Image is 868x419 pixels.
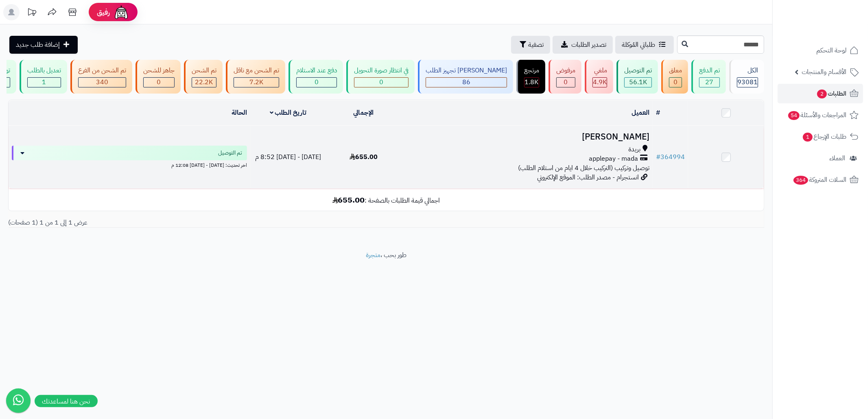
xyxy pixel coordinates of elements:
a: العملاء [778,148,863,168]
div: تم الشحن [192,66,216,75]
a: تاريخ الطلب [270,108,307,118]
div: 22239 [192,78,216,87]
a: في انتظار صورة التحويل 0 [345,60,416,94]
div: عرض 1 إلى 1 من 1 (1 صفحات) [2,218,386,227]
a: إضافة طلب جديد [9,36,78,54]
div: تعديل بالطلب [27,66,61,75]
div: 86 [426,78,507,87]
span: الطلبات [816,88,846,99]
span: 0 [315,77,319,87]
a: الكل93081 [728,60,766,94]
a: تم الشحن مع ناقل 7.2K [224,60,287,94]
img: logo-2.png [813,20,860,37]
span: الأقسام والمنتجات [802,66,846,78]
span: تصفية [528,40,544,50]
div: ملغي [593,66,607,75]
div: الكل [737,66,758,75]
a: # [656,108,660,118]
span: 22.2K [195,77,213,87]
a: متجرة [366,250,380,260]
span: تم التوصيل [218,149,242,157]
span: 93081 [737,77,758,87]
span: 0 [673,77,678,87]
span: 1.8K [525,77,539,87]
a: تعديل بالطلب 1 [18,60,69,94]
img: ai-face.png [113,4,129,20]
div: جاهز للشحن [143,66,175,75]
span: # [656,152,660,162]
div: مرفوض [556,66,575,75]
a: العميل [632,108,649,118]
b: 655.00 [332,194,365,206]
div: 0 [354,78,408,87]
a: المراجعات والأسئلة54 [778,105,863,125]
div: 7223 [234,78,279,87]
a: السلات المتروكة364 [778,170,863,190]
a: تم الشحن 22.2K [182,60,224,94]
div: 4926 [593,78,607,87]
button: تصفية [511,36,550,54]
span: 0 [564,77,568,87]
div: تم الشحن من الفرع [78,66,126,75]
span: إضافة طلب جديد [16,40,60,50]
span: المراجعات والأسئلة [787,109,846,121]
td: اجمالي قيمة الطلبات بالصفحة : [9,189,764,211]
div: اخر تحديث: [DATE] - [DATE] 12:08 م [12,160,247,169]
span: 4.9K [593,77,607,87]
div: تم الشحن مع ناقل [234,66,279,75]
div: 0 [669,78,682,87]
a: معلق 0 [660,60,690,94]
span: 0 [157,77,161,87]
span: بريدة [628,145,641,154]
span: 2 [817,89,827,98]
a: جاهز للشحن 0 [134,60,182,94]
span: 0 [379,77,383,87]
a: الطلبات2 [778,84,863,103]
span: 56.1K [629,77,647,87]
span: [DATE] - [DATE] 8:52 م [255,152,321,162]
h3: [PERSON_NAME] [404,132,649,142]
div: تم الدفع [699,66,720,75]
a: تصدير الطلبات [553,36,613,54]
div: معلق [669,66,682,75]
span: طلباتي المُوكلة [622,40,655,50]
div: 0 [144,78,174,87]
a: دفع عند الاستلام 0 [287,60,345,94]
a: لوحة التحكم [778,41,863,60]
span: 364 [794,176,808,185]
span: توصيل وتركيب (التركيب خلال 4 ايام من استلام الطلب) [518,163,649,173]
div: 1 [28,78,61,87]
span: 54 [788,111,800,120]
span: 655.00 [350,152,378,162]
div: دفع عند الاستلام [296,66,337,75]
div: 0 [557,78,575,87]
a: مرتجع 1.8K [515,60,547,94]
div: [PERSON_NAME] تجهيز الطلب [426,66,507,75]
a: الإجمالي [354,108,374,118]
div: تم التوصيل [624,66,652,75]
span: applepay - mada [589,154,638,164]
div: 1766 [525,78,539,87]
span: 340 [96,77,108,87]
a: الحالة [232,108,247,118]
div: 340 [79,78,126,87]
a: #364994 [656,152,685,162]
span: تصدير الطلبات [571,40,606,50]
span: 86 [462,77,470,87]
span: 7.2K [249,77,263,87]
span: 27 [706,77,714,87]
span: طلبات الإرجاع [802,131,846,142]
span: لوحة التحكم [816,45,846,56]
span: 1 [42,77,46,87]
span: السلات المتروكة [793,174,846,185]
a: مرفوض 0 [547,60,583,94]
a: [PERSON_NAME] تجهيز الطلب 86 [416,60,515,94]
span: العملاء [829,153,845,164]
div: 56114 [625,78,652,87]
a: تم الدفع 27 [690,60,728,94]
div: 27 [700,78,719,87]
a: تم التوصيل 56.1K [615,60,660,94]
a: ملغي 4.9K [583,60,615,94]
span: انستجرام - مصدر الطلب: الموقع الإلكتروني [537,172,639,182]
a: تحديثات المنصة [22,4,42,22]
